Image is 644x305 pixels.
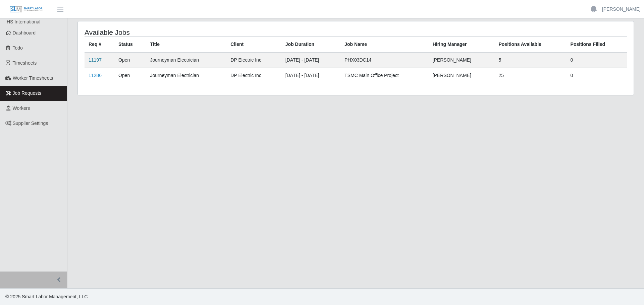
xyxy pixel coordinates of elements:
[146,37,227,53] th: Title
[13,105,30,111] span: Workers
[567,37,627,53] th: Positions Filled
[13,121,48,126] span: Supplier Settings
[494,37,566,53] th: Positions Available
[602,6,641,13] a: [PERSON_NAME]
[114,37,146,53] th: Status
[226,68,281,83] td: DP Electric Inc
[340,37,429,53] th: Job Name
[13,90,42,96] span: Job Requests
[494,68,566,83] td: 25
[85,37,114,53] th: Req #
[5,294,88,299] span: © 2025 Smart Labor Management, LLC
[9,6,43,13] img: SLM Logo
[429,37,495,53] th: Hiring Manager
[281,68,340,83] td: [DATE] - [DATE]
[429,68,495,83] td: [PERSON_NAME]
[281,52,340,68] td: [DATE] - [DATE]
[340,52,429,68] td: PHX03DC14
[340,68,429,83] td: TSMC Main Office Project
[13,30,36,35] span: Dashboard
[226,37,281,53] th: Client
[226,52,281,68] td: DP Electric Inc
[13,45,23,51] span: Todo
[114,52,146,68] td: Open
[494,52,566,68] td: 5
[13,60,37,66] span: Timesheets
[146,68,227,83] td: Journeyman Electrician
[85,28,305,36] h4: Available Jobs
[89,73,102,78] a: 11286
[7,19,40,24] span: HS International
[114,68,146,83] td: Open
[429,52,495,68] td: [PERSON_NAME]
[567,52,627,68] td: 0
[281,37,340,53] th: Job Duration
[13,75,53,81] span: Worker Timesheets
[89,57,102,63] a: 11197
[567,68,627,83] td: 0
[146,52,227,68] td: Journeyman Electrician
